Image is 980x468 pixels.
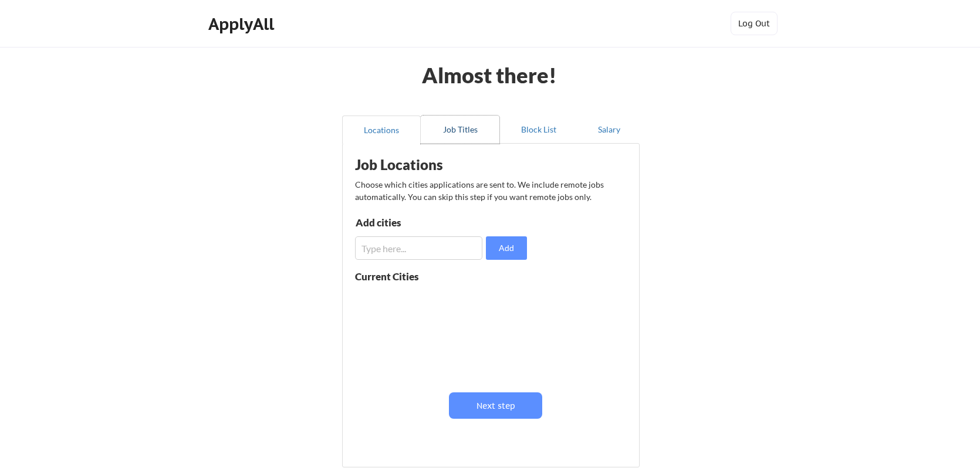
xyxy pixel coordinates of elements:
[208,14,278,34] div: ApplyAll
[421,116,499,144] button: Job Titles
[486,236,527,260] button: Add
[731,12,778,35] button: Log Out
[355,178,625,203] div: Choose which cities applications are sent to. We include remote jobs automatically. You can skip ...
[355,236,482,260] input: Type here...
[342,116,421,144] button: Locations
[355,158,503,172] div: Job Locations
[578,116,640,144] button: Salary
[408,65,572,86] div: Almost there!
[356,218,477,228] div: Add cities
[499,116,578,144] button: Block List
[449,392,542,419] button: Next step
[355,272,444,282] div: Current Cities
